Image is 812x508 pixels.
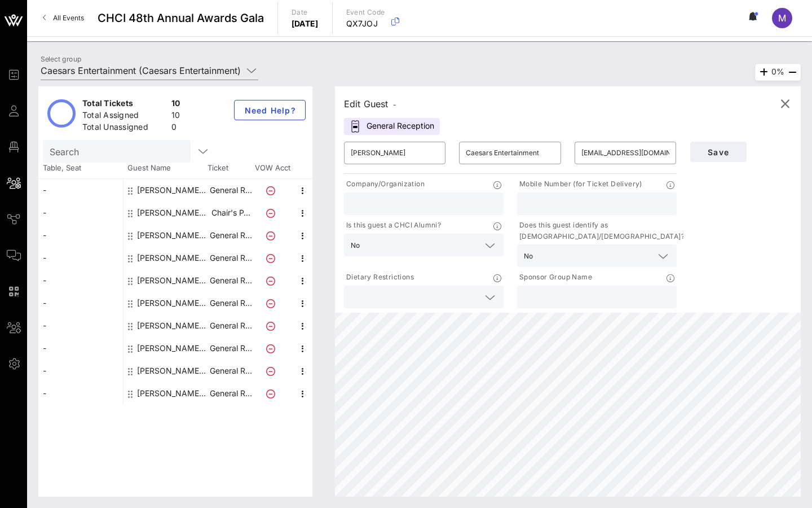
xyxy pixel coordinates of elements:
[292,7,319,18] p: Date
[171,121,180,135] div: 0
[38,224,123,247] div: -
[38,163,123,174] span: Table, Seat
[351,242,360,249] div: No
[137,224,208,247] div: Jess Morales Rocketto Caesars Entertainment
[41,55,81,63] label: Select group
[344,178,425,190] p: Company/Organization
[36,9,91,27] a: All Events
[524,252,533,260] div: No
[772,8,792,28] div: M
[208,163,253,174] span: Ticket
[208,292,253,314] p: General R…
[38,382,123,405] div: -
[137,382,208,405] div: Xochitl Hinojosa Caesars Entertainment
[778,12,786,24] span: M
[208,360,253,382] p: General R…
[38,269,123,292] div: -
[208,179,253,202] p: General R…
[346,18,385,29] p: QX7JOJ
[517,220,685,242] p: Does this guest identify as [DEMOGRAPHIC_DATA]/[DEMOGRAPHIC_DATA]?
[38,292,123,314] div: -
[346,7,385,18] p: Event Code
[208,247,253,269] p: General R…
[82,121,167,135] div: Total Unassigned
[517,244,677,267] div: No
[98,10,264,27] span: CHCI 48th Annual Awards Gala
[344,96,396,112] div: Edit Guest
[137,202,208,224] div: Dena Iverson Debonis Caesars Entertainment
[208,337,253,360] p: General R…
[137,179,208,202] div: Catherine Morris Caesars Entertainment
[344,234,504,256] div: No
[208,314,253,337] p: General R…
[137,247,208,269] div: Julia Hartnett Caesars Entertainment
[82,98,167,112] div: Total Tickets
[517,271,592,283] p: Sponsor Group Name
[344,118,440,135] div: General Reception
[137,314,208,337] div: Maya Hinojosa Caesars Entertainment
[137,269,208,292] div: Lorella Praeli Caesars Entertainment
[208,202,253,224] p: Chair's P…
[38,202,123,224] div: -
[208,269,253,292] p: General R…
[351,144,439,162] input: First Name*
[517,178,642,190] p: Mobile Number (for Ticket Delivery)
[466,144,554,162] input: Last Name*
[38,314,123,337] div: -
[82,110,167,124] div: Total Assigned
[699,147,738,157] span: Save
[38,179,123,202] div: -
[137,360,208,382] div: Sophie Ulin Caesars Entertainment
[344,220,441,231] p: Is this guest a CHCI Alumni?
[208,382,253,405] p: General R…
[123,163,208,174] span: Guest Name
[171,110,180,124] div: 10
[344,271,414,283] p: Dietary Restrictions
[755,64,801,81] div: 0%
[234,100,306,120] button: Need Help?
[137,337,208,360] div: Sarah Muller Caesars Entertainment
[38,360,123,382] div: -
[690,142,747,162] button: Save
[292,18,319,29] p: [DATE]
[171,98,180,112] div: 10
[253,163,292,174] span: VOW Acct
[581,144,669,162] input: Email*
[38,247,123,269] div: -
[208,224,253,247] p: General R…
[244,106,296,115] span: Need Help?
[137,292,208,314] div: Marissa Brogger Caesars Entertainment
[393,100,396,109] span: -
[38,337,123,360] div: -
[53,14,84,22] span: All Events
